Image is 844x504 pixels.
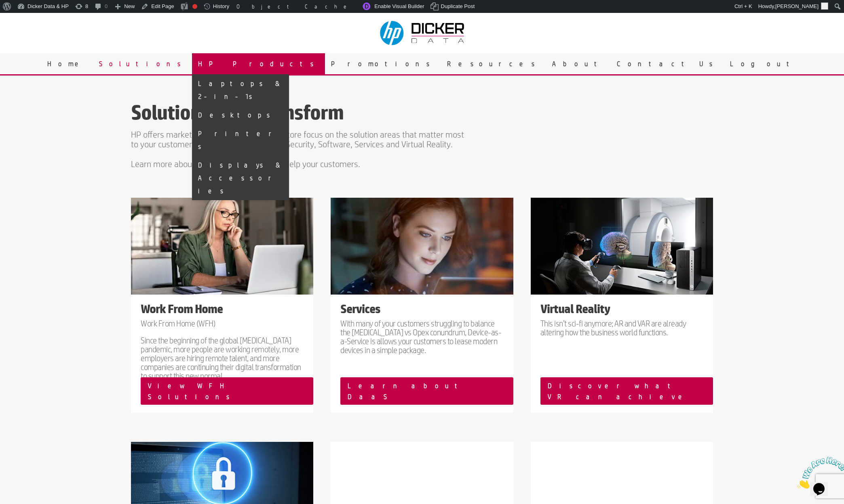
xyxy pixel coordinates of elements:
a: View WFH Solutions [141,377,313,405]
h4: Services [340,303,503,319]
a: Solutions [93,53,192,74]
span: Learn more about how these solutions can help your customers. [131,159,360,169]
p: This isn’t sci-fi anymore; AR and VAR are already altering how the business world functions. [540,319,703,337]
img: Chat attention grabber [3,3,53,35]
h4: Virtual Reality [540,303,703,319]
p: Since the beginning of the global [MEDICAL_DATA] pandemic, more people are working remotely, more... [141,336,304,380]
a: Logout [724,53,803,74]
p: Work From Home (WFH) [141,319,304,336]
a: Learn about DaaS [340,377,513,405]
a: Laptops & 2-in-1s [192,74,289,106]
h3: Solutions That Transform [131,101,467,128]
a: About [546,53,611,74]
a: HP Products [192,53,325,74]
a: Contact Us [611,53,724,74]
h4: Work From Home [141,303,304,319]
a: Promotions [325,53,441,74]
span: [PERSON_NAME] [775,3,819,9]
p: With many of your customers struggling to balance the [MEDICAL_DATA] vs Opex conundrum, Device-as... [340,319,503,354]
span: HP offers market leading technology with a core focus on the solution areas that matter most to y... [131,130,464,149]
img: Dicker Data & HP [375,17,471,49]
a: Discover what VR can achieve [540,377,713,405]
a: Desktops [192,106,289,124]
a: Printers [192,124,289,156]
a: Displays & Accessories [192,156,289,200]
div: Focus keyphrase not set [192,4,197,9]
a: Home [41,53,93,74]
img: Work From Home bundles recommended [131,198,313,295]
a: Resources [441,53,546,74]
iframe: chat widget [794,454,844,492]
